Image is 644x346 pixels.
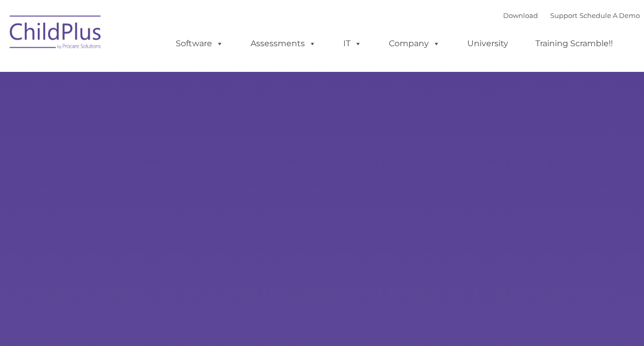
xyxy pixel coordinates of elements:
a: Company [379,33,450,54]
a: Support [550,11,577,20]
a: Assessments [240,33,326,54]
font: | [503,11,640,20]
a: Software [165,33,234,54]
a: University [457,33,518,54]
a: Training Scramble!! [525,33,623,54]
a: Schedule A Demo [579,11,640,20]
a: Download [503,11,538,20]
img: ChildPlus by Procare Solutions [5,8,107,60]
a: IT [333,33,372,54]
